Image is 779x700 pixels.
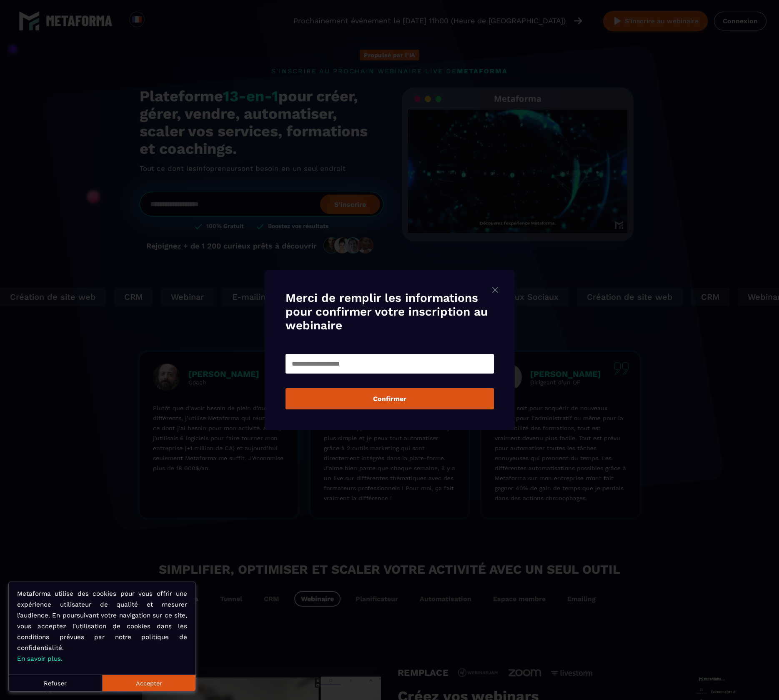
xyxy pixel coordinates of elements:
[286,388,494,409] button: Confirmer
[9,675,102,691] button: Refuser
[102,675,195,691] button: Accepter
[17,588,187,664] p: Metaforma utilise des cookies pour vous offrir une expérience utilisateur de qualité et mesurer l...
[17,655,63,662] a: En savoir plus.
[490,285,500,295] img: close
[286,291,494,332] h4: Merci de remplir les informations pour confirmer votre inscription au webinaire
